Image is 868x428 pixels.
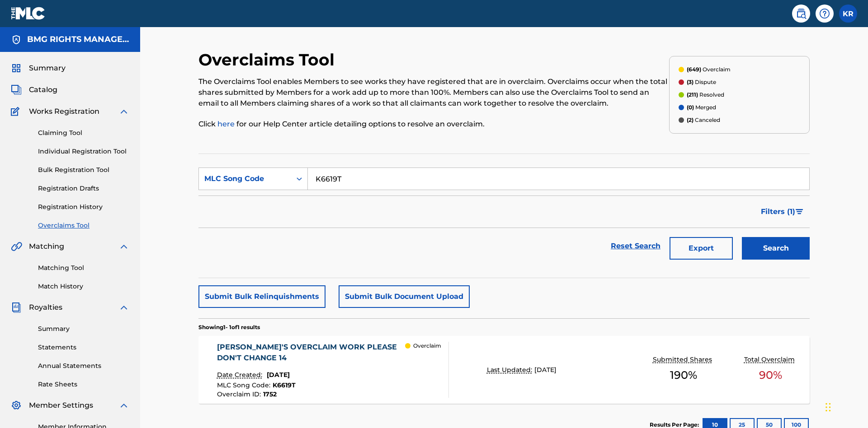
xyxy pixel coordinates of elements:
img: Catalog [11,84,22,95]
span: Overclaim ID : [217,390,263,398]
p: Canceled [687,116,720,124]
span: (211) [687,91,698,98]
a: Registration History [38,202,129,212]
h5: BMG RIGHTS MANAGEMENT US, LLC [27,34,129,45]
p: Click for our Help Center article detailing options to resolve an overclaim. [198,119,669,130]
p: The Overclaims Tool enables Members to see works they have registered that are in overclaim. Over... [198,76,669,109]
a: [PERSON_NAME]'S OVERCLAIM WORK PLEASE DON'T CHANGE 14Date Created:[DATE]MLC Song Code:K6619TOverc... [198,336,810,404]
button: Submit Bulk Document Upload [339,285,470,308]
a: here [217,120,236,128]
a: Summary [38,324,129,334]
p: Total Overclaim [744,355,797,364]
img: expand [118,400,129,411]
a: Overclaims Tool [38,221,129,230]
h2: Overclaims Tool [198,50,339,70]
span: Royalties [29,302,62,313]
img: MLC Logo [11,7,46,20]
button: Filters (1) [755,200,810,223]
p: Date Created: [217,370,264,380]
a: Annual Statements [38,361,129,371]
img: expand [118,106,129,117]
p: Overclaim [413,342,441,350]
img: Royalties [11,302,22,313]
img: Works Registration [11,106,23,117]
img: Matching [11,241,22,252]
button: Submit Bulk Relinquishments [198,285,325,308]
img: filter [796,209,803,214]
div: Drag [826,394,831,421]
img: search [796,8,807,19]
a: Registration Drafts [38,184,129,193]
span: (2) [687,116,693,123]
span: Works Registration [29,106,99,117]
span: [DATE] [534,366,557,374]
img: expand [118,241,129,252]
a: Statements [38,343,129,352]
a: Public Search [792,5,810,23]
span: Matching [29,241,64,252]
p: Dispute [687,78,716,86]
form: Search Form [198,167,810,264]
p: Overclaim [687,65,731,74]
span: K6619T [273,381,296,389]
span: (649) [687,66,701,73]
span: 1752 [263,390,277,398]
img: help [819,8,830,19]
div: Help [816,5,834,23]
a: Individual Registration Tool [38,147,129,156]
p: Showing 1 - 1 of 1 results [198,323,260,331]
a: Claiming Tool [38,128,129,138]
a: SummarySummary [11,63,66,74]
span: MLC Song Code : [217,381,273,389]
span: Summary [29,63,66,74]
img: Member Settings [11,400,22,411]
span: Catalog [29,84,57,95]
iframe: Chat Widget [823,385,868,428]
button: Export [670,237,733,260]
a: Bulk Registration Tool [38,165,129,175]
img: Accounts [11,34,22,45]
img: expand [118,302,129,313]
p: Merged [687,103,716,112]
span: (0) [687,104,694,111]
div: User Menu [839,5,857,23]
span: Member Settings [29,400,93,411]
div: MLC Song Code [204,173,286,184]
span: 90 % [759,367,782,383]
button: Search [742,237,810,260]
a: CatalogCatalog [11,84,57,95]
span: [DATE] [267,371,290,379]
p: Resolved [687,91,724,99]
p: Submitted Shares [653,355,714,364]
a: Rate Sheets [38,380,129,389]
a: Match History [38,282,129,291]
img: Summary [11,63,22,74]
div: [PERSON_NAME]'S OVERCLAIM WORK PLEASE DON'T CHANGE 14 [217,342,406,363]
span: (3) [687,79,693,85]
p: Last Updated: [487,365,534,375]
a: Reset Search [606,236,665,256]
a: Matching Tool [38,263,129,273]
span: Filters ( 1 ) [761,206,795,217]
span: 190 % [670,367,697,383]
